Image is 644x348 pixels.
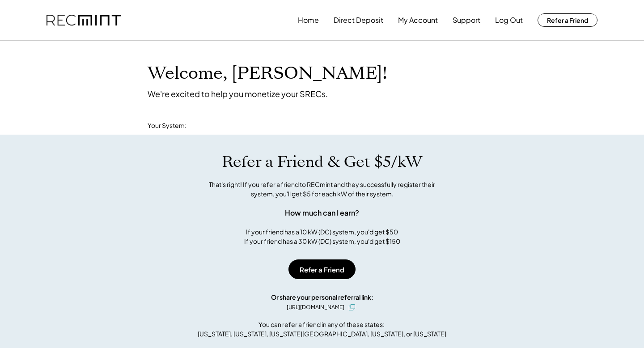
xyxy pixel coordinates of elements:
img: recmint-logotype%403x.png [47,15,121,26]
div: If your friend has a 10 kW (DC) system, you'd get $50 If your friend has a 30 kW (DC) system, you... [244,227,400,246]
div: That's right! If you refer a friend to RECmint and they successfully register their system, you'l... [199,180,445,199]
button: click to copy [347,302,357,313]
button: Refer a Friend [288,259,356,279]
h1: Refer a Friend & Get $5/kW [222,153,422,171]
button: Direct Deposit [334,11,383,29]
button: Log Out [495,11,523,29]
button: Support [453,11,480,29]
div: [URL][DOMAIN_NAME] [287,303,344,311]
div: Or share your personal referral link: [271,293,373,302]
button: Refer a Friend [538,13,597,27]
div: Your System: [148,121,186,130]
div: You can refer a friend in any of these states: [US_STATE], [US_STATE], [US_STATE][GEOGRAPHIC_DATA... [198,320,446,339]
button: My Account [398,11,438,29]
div: How much can I earn? [285,208,359,218]
button: Home [298,11,319,29]
h1: Welcome, [PERSON_NAME]! [148,63,387,84]
div: We're excited to help you monetize your SRECs. [148,89,328,99]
